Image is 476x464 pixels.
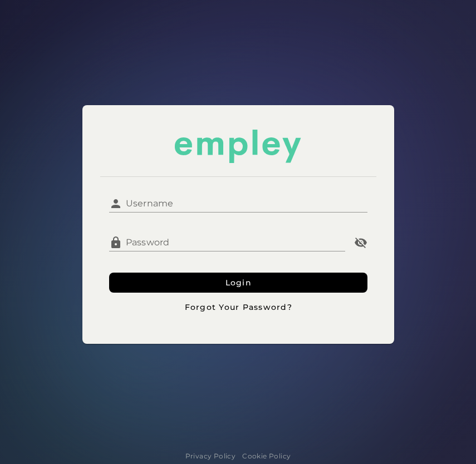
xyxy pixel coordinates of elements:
[109,273,367,293] button: Login
[184,302,292,312] span: Forgot Your Password?
[224,278,252,288] span: Login
[242,451,291,462] a: Cookie Policy
[109,297,367,317] button: Forgot Your Password?
[185,451,236,462] a: Privacy Policy
[354,236,367,249] i: Password appended action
